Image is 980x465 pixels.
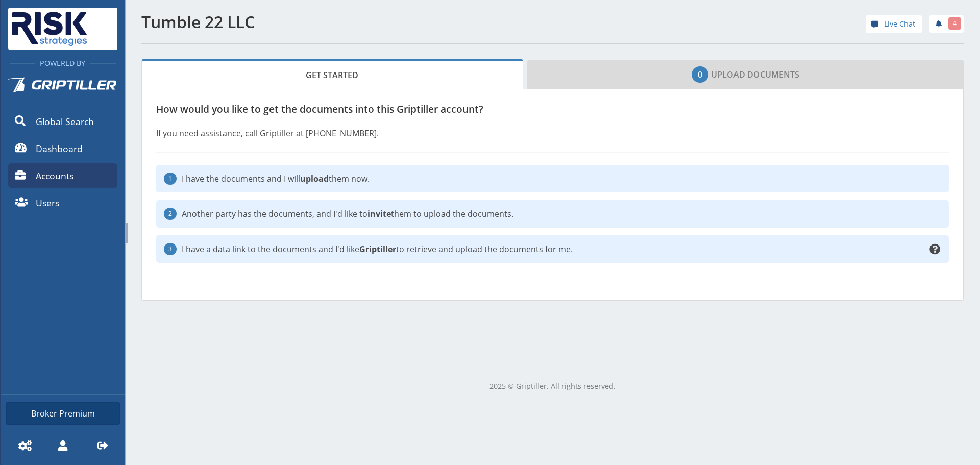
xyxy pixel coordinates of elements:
span: Live Chat [884,18,915,30]
span: Get Started [306,65,358,85]
span: 0 [698,68,702,81]
a: Upload Documents [527,60,964,89]
span: Powered By [35,58,90,68]
img: Risk Strategies Company [8,8,91,50]
span: Global Search [36,115,94,128]
span: Users [36,196,59,209]
p: I have the documents and I will them now. [182,173,941,185]
a: Live Chat [866,15,922,33]
strong: upload [300,173,329,184]
strong: Griptiller [359,243,396,255]
span: Accounts [36,169,73,182]
span: 1 [168,174,172,183]
span: 4 [953,19,957,28]
a: Accounts [8,163,117,188]
a: Griptiller [1,69,125,107]
a: Global Search [8,109,117,134]
span: Dashboard [36,142,83,155]
div: notifications [922,13,964,33]
a: Users [8,190,117,215]
p: Another party has the documents, and I'd like to them to upload the documents. [182,208,941,220]
h5: How would you like to get the documents into this Griptiller account? [156,104,949,115]
a: Broker Premium [6,402,120,425]
h1: Tumble 22 LLC [141,13,547,31]
strong: invite [367,208,391,219]
span: 2 [168,209,172,218]
p: If you need assistance, call Griptiller at [PHONE_NUMBER]. [156,127,949,139]
a: 4 [929,15,964,33]
p: 2025 © Griptiller. All rights reserved. [141,381,964,392]
a: Dashboard [8,136,117,161]
p: I have a data link to the documents and I'd like to retrieve and upload the documents for me. [182,243,929,255]
span: 3 [168,244,172,254]
div: help [866,15,922,36]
